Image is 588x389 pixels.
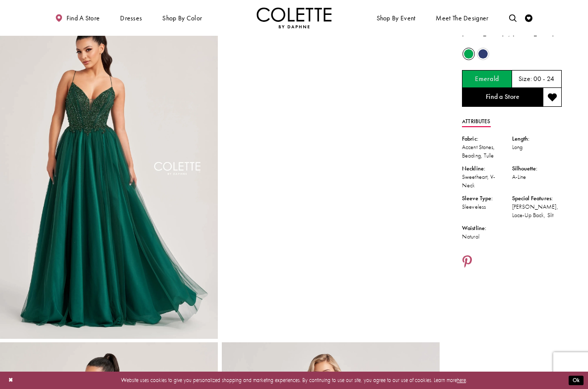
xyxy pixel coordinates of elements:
a: Find a Store [462,88,543,107]
p: Website uses cookies to give you personalized shopping and marketing experiences. By continuing t... [54,375,534,385]
span: Size: [519,75,532,83]
span: Dresses [120,14,142,22]
a: Check Wishlist [523,7,535,28]
div: [PERSON_NAME], Lace-Up Back, Slit [512,203,562,219]
div: Sleeveless [462,203,512,211]
div: Natural [462,233,512,241]
div: Long [512,143,562,152]
span: Find a store [66,14,100,22]
a: Meet the designer [434,7,491,28]
span: Shop By Event [375,7,417,28]
a: Share using Pinterest - Opens in new tab [462,255,472,270]
div: Accent Stones, Beading, Tulle [462,143,512,159]
div: Fabric: [462,135,512,143]
div: Neckline: [462,164,512,173]
img: Colette by Daphne [257,7,332,28]
span: Shop by color [162,14,202,22]
a: Visit Home Page [257,7,332,28]
div: Sweetheart, V-Neck [462,173,512,189]
span: Meet the designer [436,14,488,22]
button: Submit Dialog [569,376,584,385]
div: Navy Blue [476,47,490,61]
div: Length: [512,135,562,143]
div: Sleeve Type: [462,194,512,203]
video: Style CL8250 Colette by Daphne #1 autoplay loop mute video [222,11,440,121]
div: Product color controls state depends on size chosen [462,47,562,61]
span: Shop by color [161,7,204,28]
h5: 00 - 24 [533,75,555,82]
div: Waistline: [462,224,512,233]
a: Toggle search [507,7,519,28]
div: A-Line [512,173,562,181]
div: Silhouette: [512,164,562,173]
span: Shop By Event [377,14,416,22]
span: Dresses [118,7,144,28]
div: Special Features: [512,194,562,203]
a: here [457,377,466,384]
a: Attributes [462,116,490,127]
button: Add to wishlist [543,88,562,107]
h5: Chosen color [475,75,499,82]
button: Close Dialog [4,374,17,387]
a: Find a store [54,7,102,28]
div: Emerald [462,47,475,61]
